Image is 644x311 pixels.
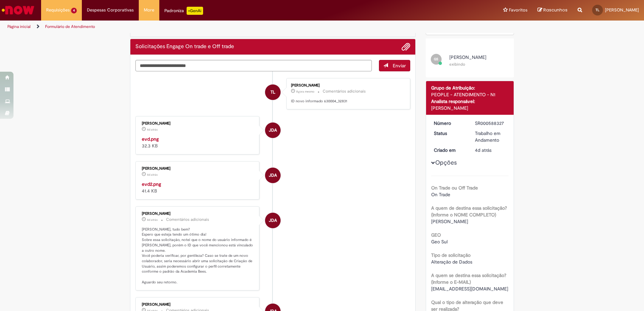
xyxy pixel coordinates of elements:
span: More [144,7,154,13]
span: JDA [269,122,277,138]
ul: Trilhas de página [5,21,424,33]
a: Rascunhos [538,7,568,13]
span: Agora mesmo [296,90,314,94]
small: exibindo [449,62,465,67]
span: 4d atrás [147,218,158,222]
b: On Trade ou Off Trade [431,185,478,191]
button: Adicionar anexos [401,42,410,51]
h2: Solicitações Engage On trade e Off trade Histórico de tíquete [135,44,234,50]
time: 26/09/2025 10:40:43 [147,173,158,177]
dt: Status [429,130,470,137]
span: 4 [71,8,77,13]
div: Grupo de Atribuição: [431,84,509,91]
div: Jessica De Andrade [265,168,281,183]
button: Enviar [379,60,410,71]
b: Tipo de solicitação [431,252,471,258]
img: ServiceNow [1,3,35,17]
span: [PERSON_NAME] [449,54,486,60]
span: [PERSON_NAME] [431,218,468,224]
span: [PERSON_NAME] [605,7,639,13]
div: 32.3 KB [142,136,254,149]
div: [PERSON_NAME] [142,122,254,126]
span: TL [595,8,600,12]
div: [PERSON_NAME] [431,105,509,111]
div: Tieli Dutra Leitemberger [265,84,281,100]
div: [PERSON_NAME] [291,83,403,88]
time: 29/09/2025 14:07:16 [296,90,314,94]
dt: Número [429,120,470,127]
div: Jessica De Andrade [265,123,281,138]
span: Rascunhos [543,7,568,13]
textarea: Digite sua mensagem aqui... [135,60,372,71]
a: Página inicial [7,24,31,29]
div: 26/09/2025 09:37:26 [475,147,506,153]
span: [EMAIL_ADDRESS][DOMAIN_NAME] [431,286,508,292]
span: Enviar [393,63,406,69]
dt: Criado em [429,147,470,153]
span: 4d atrás [475,147,491,153]
a: Formulário de Atendimento [45,24,95,29]
span: On Trade [431,192,450,198]
span: TL [270,84,275,100]
b: GEO [431,232,441,238]
div: Padroniza [164,7,203,15]
a: evd2.png [142,181,161,187]
span: GS [434,57,438,61]
div: [PERSON_NAME] [142,303,254,307]
p: [PERSON_NAME], tudo bem? Espero que esteja tendo um ótimo dia! Sobre essa solicitação, notei que ... [142,227,254,285]
div: [PERSON_NAME] [142,212,254,216]
div: [PERSON_NAME] [142,167,254,171]
a: evd.png [142,136,159,142]
span: Requisições [46,7,70,13]
p: +GenAi [187,7,203,15]
div: SR000588327 [475,120,506,127]
span: Geo Sul [431,239,448,245]
span: Despesas Corporativas [87,7,134,13]
span: 4d atrás [147,128,158,132]
span: Favoritos [509,7,527,13]
time: 26/09/2025 09:37:26 [475,147,491,153]
span: 4d atrás [147,173,158,177]
div: Trabalho em Andamento [475,130,506,143]
time: 26/09/2025 10:40:43 [147,128,158,132]
span: JDA [269,212,277,229]
span: JDA [269,167,277,183]
time: 26/09/2025 10:37:24 [147,218,158,222]
p: ID novo informado 630004_32831 [291,99,403,104]
div: Analista responsável: [431,98,509,105]
b: A quem de destina essa solicitação? (Informe o NOME COMPLETO) [431,205,507,218]
small: Comentários adicionais [166,217,209,222]
b: A quem se destina essa solicitação? (Informe o E-MAIL) [431,272,506,285]
div: 41.4 KB [142,181,254,194]
div: Jessica De Andrade [265,213,281,228]
span: Alteração de Dados [431,259,472,265]
div: PEOPLE - ATENDIMENTO - N1 [431,91,509,98]
small: Comentários adicionais [323,89,366,94]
